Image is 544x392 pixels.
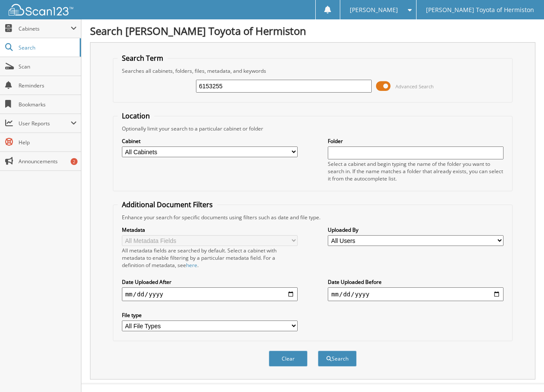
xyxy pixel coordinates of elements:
span: [PERSON_NAME] [350,7,398,12]
span: Advanced Search [395,83,434,90]
div: Select a cabinet and begin typing the name of the folder you want to search in. If the name match... [328,160,504,182]
label: Date Uploaded Before [328,278,504,286]
label: Metadata [122,226,298,233]
h1: Search [PERSON_NAME] Toyota of Hermiston [90,24,535,38]
div: Enhance your search for specific documents using filters such as date and file type. [118,214,508,221]
img: scan123-logo-white.svg [9,4,73,16]
label: Folder [328,137,504,145]
span: User Reports [19,120,71,127]
button: Clear [269,351,308,367]
legend: Additional Document Filters [118,200,217,209]
span: Reminders [19,82,77,89]
div: 2 [71,158,78,165]
label: Uploaded By [328,226,504,233]
div: All metadata fields are searched by default. Select a cabinet with metadata to enable filtering b... [122,247,298,269]
span: Help [19,139,77,146]
span: [PERSON_NAME] Toyota of Hermiston [426,7,534,12]
span: Scan [19,63,77,70]
input: end [328,287,504,301]
label: Cabinet [122,137,298,145]
legend: Location [118,111,154,121]
span: Bookmarks [19,101,77,108]
span: Cabinets [19,25,71,32]
span: Search [19,44,75,51]
span: Announcements [19,158,77,165]
button: Search [318,351,357,367]
div: Optionally limit your search to a particular cabinet or folder [118,125,508,132]
div: Searches all cabinets, folders, files, metadata, and keywords [118,67,508,75]
input: start [122,287,298,301]
label: Date Uploaded After [122,278,298,286]
label: File type [122,311,298,319]
a: here [186,261,197,269]
legend: Search Term [118,53,168,63]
